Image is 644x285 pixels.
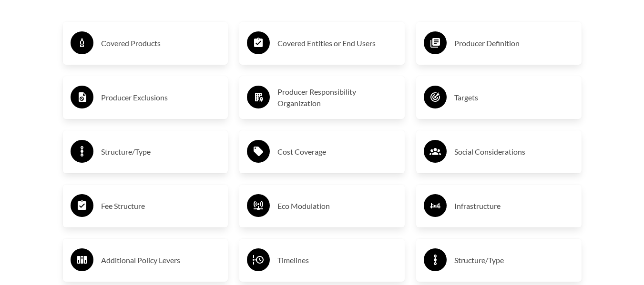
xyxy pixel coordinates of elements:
[277,144,397,159] h3: Cost Coverage
[277,36,397,51] h3: Covered Entities or End Users
[277,86,397,109] h3: Producer Responsibility Organization
[454,253,574,268] h3: Structure/Type
[277,253,397,268] h3: Timelines
[101,198,221,214] h3: Fee Structure
[454,144,574,159] h3: Social Considerations
[101,253,221,268] h3: Additional Policy Levers
[101,144,221,159] h3: Structure/Type
[454,198,574,214] h3: Infrastructure
[277,198,397,214] h3: Eco Modulation
[101,90,221,105] h3: Producer Exclusions
[454,90,574,105] h3: Targets
[454,36,574,51] h3: Producer Definition
[101,36,221,51] h3: Covered Products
